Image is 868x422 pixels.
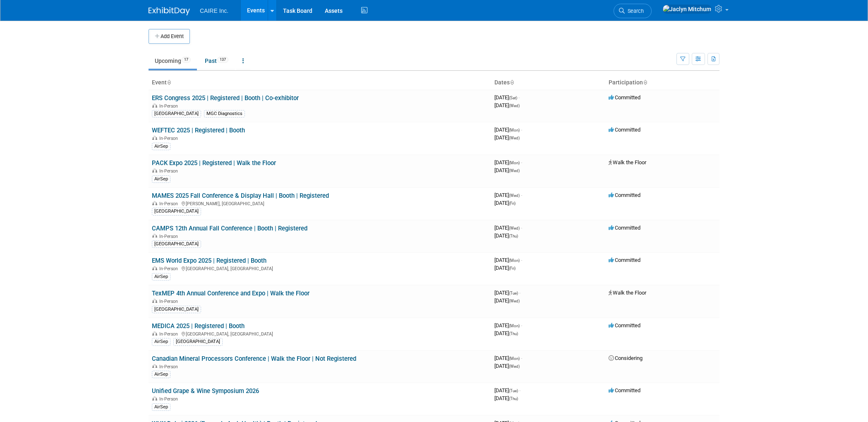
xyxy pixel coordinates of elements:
a: Upcoming17 [149,53,197,69]
a: CAMPS 12th Annual Fall Conference | Booth | Registered [152,225,307,232]
span: Committed [609,192,640,198]
span: Walk the Floor [609,290,646,296]
img: In-Person Event [152,136,157,140]
div: [GEOGRAPHIC_DATA] [152,306,201,313]
span: In-Person [159,234,180,239]
div: AirSep [152,371,170,378]
span: (Wed) [509,103,520,108]
span: [DATE] [494,192,522,198]
span: [DATE] [494,265,516,271]
div: [GEOGRAPHIC_DATA] [152,208,201,215]
a: ERS Congress 2025 | Registered | Booth | Co-exhibitor [152,94,299,102]
span: In-Person [159,364,180,369]
a: Sort by Participation Type [643,79,647,86]
a: Unified Grape & Wine Symposium 2026 [152,387,259,395]
a: Sort by Start Date [510,79,514,86]
span: In-Person [159,266,180,271]
span: [DATE] [494,395,518,401]
span: (Mon) [509,128,520,132]
span: (Mon) [509,324,520,328]
span: Committed [609,94,640,101]
div: MGC Diagnostics [204,110,245,117]
a: Sort by Event Name [167,79,171,86]
span: Committed [609,322,640,328]
span: [DATE] [494,167,520,173]
span: [DATE] [494,200,516,206]
span: In-Person [159,201,180,206]
span: (Wed) [509,364,520,369]
span: 137 [217,57,228,63]
th: Dates [491,76,605,90]
span: In-Person [159,136,180,141]
span: - [521,159,522,165]
span: (Fri) [509,201,516,206]
a: EMS World Expo 2025 | Registered | Booth [152,257,266,264]
span: Search [625,8,644,14]
span: (Sat) [509,96,517,100]
span: [DATE] [494,330,518,336]
span: In-Person [159,103,180,109]
span: [DATE] [494,233,518,239]
span: [DATE] [494,387,520,393]
span: (Thu) [509,331,518,336]
span: Walk the Floor [609,159,646,165]
span: - [521,355,522,361]
div: AirSep [152,143,170,150]
div: [GEOGRAPHIC_DATA], [GEOGRAPHIC_DATA] [152,330,488,337]
span: [DATE] [494,355,522,361]
img: In-Person Event [152,266,157,270]
span: (Fri) [509,266,516,271]
span: - [519,387,520,393]
span: (Wed) [509,168,520,173]
span: In-Person [159,396,180,402]
span: (Thu) [509,396,518,401]
span: - [518,94,520,101]
span: Committed [609,225,640,231]
a: MEDICA 2025 | Registered | Booth [152,322,245,330]
img: In-Person Event [152,103,157,108]
span: 17 [182,57,191,63]
img: In-Person Event [152,234,157,238]
img: In-Person Event [152,201,157,205]
div: [GEOGRAPHIC_DATA] [173,338,223,345]
span: (Mon) [509,161,520,165]
span: (Wed) [509,136,520,140]
span: [DATE] [494,225,522,231]
a: WEFTEC 2025 | Registered | Booth [152,127,245,134]
div: AirSep [152,273,170,281]
span: Committed [609,387,640,393]
span: (Tue) [509,291,518,295]
img: ExhibitDay [149,7,190,15]
div: [GEOGRAPHIC_DATA], [GEOGRAPHIC_DATA] [152,265,488,271]
div: AirSep [152,175,170,183]
div: [GEOGRAPHIC_DATA] [152,110,201,117]
th: Event [149,76,491,90]
span: [DATE] [494,297,520,304]
img: Jaclyn Mitchum [662,5,712,14]
span: Committed [609,257,640,263]
img: In-Person Event [152,364,157,368]
span: - [521,127,522,133]
img: In-Person Event [152,396,157,400]
a: Search [614,4,652,18]
span: [DATE] [494,159,522,165]
span: - [521,257,522,263]
span: [DATE] [494,134,520,141]
span: - [521,225,522,231]
span: - [521,322,522,328]
span: - [521,192,522,198]
span: (Tue) [509,388,518,393]
span: (Wed) [509,299,520,303]
span: Considering [609,355,643,361]
img: In-Person Event [152,168,157,173]
span: CAIRE Inc. [200,7,228,14]
img: In-Person Event [152,331,157,336]
span: [DATE] [494,363,520,369]
a: Canadian Mineral Processors Conference | Walk the Floor | Not Registered [152,355,356,362]
span: - [519,290,520,296]
div: AirSep [152,403,170,411]
span: (Wed) [509,226,520,230]
button: Add Event [149,29,190,44]
span: (Thu) [509,234,518,238]
span: [DATE] [494,290,520,296]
